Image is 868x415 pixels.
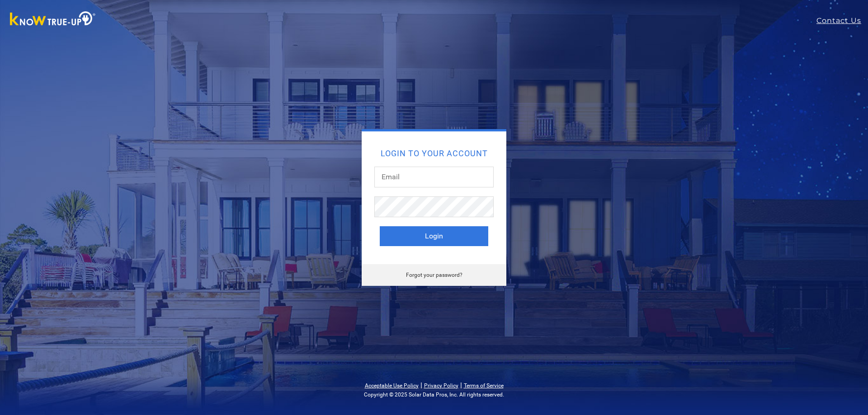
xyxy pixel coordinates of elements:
[420,381,422,389] span: |
[424,382,458,389] a: Privacy Policy
[374,167,494,187] input: Email
[380,149,488,158] h2: Login to your account
[365,382,419,389] a: Acceptable Use Policy
[380,226,488,246] button: Login
[406,272,462,278] a: Forgot your password?
[460,381,462,389] span: |
[5,9,100,30] img: Know True-Up
[816,15,868,26] a: Contact Us
[464,382,504,389] a: Terms of Service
